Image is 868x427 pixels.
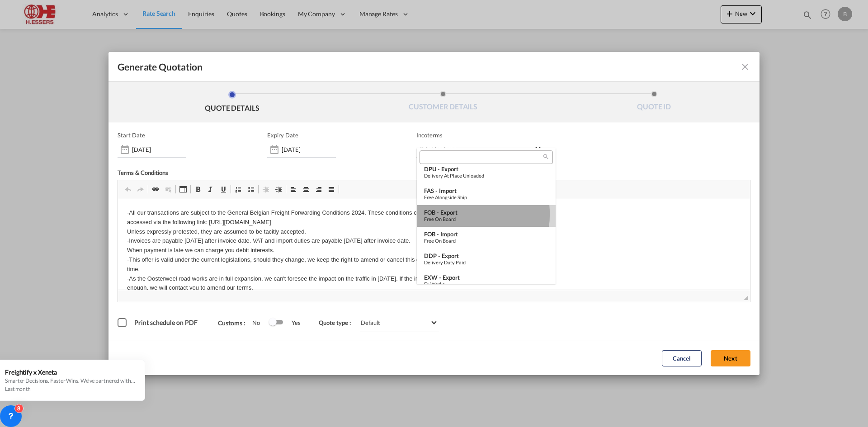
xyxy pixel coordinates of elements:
[424,209,548,216] div: FOB - export
[424,194,548,200] div: Free Alongside Ship
[424,281,548,287] div: Ex Works
[424,216,548,222] div: Free on Board
[9,9,623,300] p: -All our transactions are subject to the General Belgian Freight Forwarding Conditions 2024. Thes...
[424,230,548,238] div: FOB - import
[542,153,549,160] md-icon: icon-magnify
[424,165,548,173] div: DPU - export
[424,173,548,178] div: Delivery at Place Unloaded
[424,274,548,281] div: EXW - export
[424,252,548,259] div: DDP - export
[424,238,548,244] div: Free on Board
[424,259,548,265] div: Delivery Duty Paid
[424,187,548,194] div: FAS - import
[9,9,623,300] body: Editor, editor2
